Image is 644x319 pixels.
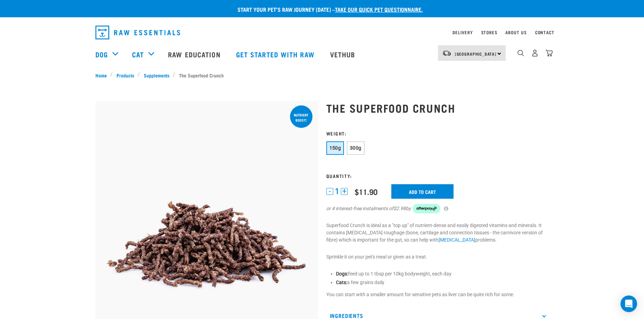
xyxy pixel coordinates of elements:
[95,26,180,39] img: Raw Essentials Logo
[413,204,440,214] img: Afterpay
[95,72,549,79] nav: breadcrumbs
[95,49,108,59] a: Dog
[336,280,347,285] strong: Cats:
[393,205,406,212] span: $2.98
[336,279,549,286] li: a few grains daily
[439,237,475,243] a: [MEDICAL_DATA]
[341,188,348,195] button: +
[326,131,549,136] h3: Weight:
[335,188,339,195] span: 1
[355,187,377,196] div: $11.90
[452,31,473,34] a: Delivery
[161,40,229,68] a: Raw Education
[545,49,553,57] img: home-icon@2x.png
[455,53,497,55] span: [GEOGRAPHIC_DATA]
[535,31,554,34] a: Contact
[326,188,333,195] button: -
[326,291,549,298] p: You can start with a smaller amount for sensitive pets as liver can be quite rich for some.
[113,72,138,79] a: Products
[326,222,549,244] p: Superfood Crunch is ideal as a "top up" of nutrient-dense and easily digested vitamins and minera...
[517,50,524,56] img: home-icon-1@2x.png
[336,270,549,278] li: feed up to 1 tbsp per 10kg bodyweight, each day
[481,31,497,34] a: Stores
[140,72,173,79] a: Supplements
[229,40,323,68] a: Get started with Raw
[336,271,348,276] strong: Dogs:
[335,8,423,11] a: take our quick pet questionnaire.
[326,173,549,178] h3: Quantity:
[326,141,344,155] button: 150g
[505,31,526,34] a: About Us
[620,295,637,312] div: Open Intercom Messenger
[326,102,549,114] h1: The Superfood Crunch
[329,145,341,151] span: 150g
[531,49,539,57] img: user.png
[326,253,549,261] p: Sprinkle it on your pet's meal or given as a treat.
[391,184,454,199] input: Add to cart
[326,204,549,214] div: or 4 interest-free instalments of by
[323,40,364,68] a: Vethub
[442,50,451,56] img: van-moving.png
[90,23,554,42] nav: dropdown navigation
[350,145,362,151] span: 300g
[347,141,365,155] button: 300g
[132,49,144,59] a: Cat
[95,72,111,79] a: Home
